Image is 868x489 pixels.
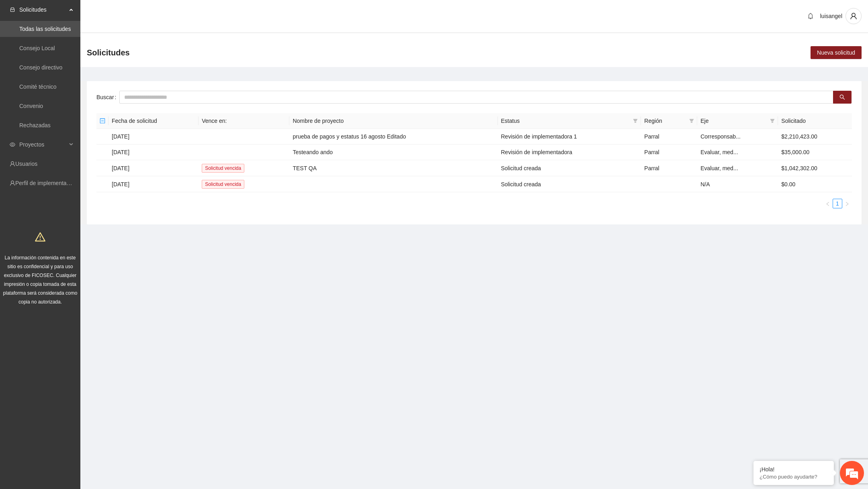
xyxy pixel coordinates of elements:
td: Parral [641,145,697,160]
td: $0.00 [778,176,852,192]
span: left [825,202,830,206]
span: filter [688,115,696,127]
span: filter [770,118,775,123]
td: [DATE] [108,129,199,145]
td: Parral [641,129,697,145]
th: Nombre de proyecto [289,113,497,129]
span: filter [631,115,639,127]
span: warning [35,232,45,242]
td: $1,042,302.00 [778,160,852,176]
span: Región [644,116,686,125]
span: Evaluar, med... [700,165,738,171]
span: bell [805,13,817,19]
button: user [845,8,862,24]
span: Solicitud vencida [202,164,244,173]
td: N/A [697,176,778,192]
a: Usuarios [15,161,37,167]
span: Solicitudes [87,46,130,59]
span: minus-square [100,118,105,124]
td: $2,210,423.00 [778,129,852,145]
a: Perfil de implementadora [15,180,78,186]
span: search [839,94,845,101]
span: Evaluar, med... [700,149,738,155]
span: filter [633,118,638,123]
td: [DATE] [108,176,199,192]
li: Previous Page [823,199,833,208]
a: Convenio [19,103,43,109]
button: right [842,199,852,208]
td: $35,000.00 [778,145,852,160]
a: Rechazadas [19,122,51,128]
th: Solicitado [778,113,852,129]
td: Testeando ando [289,145,497,160]
button: left [823,199,833,208]
td: Solicitud creada [498,176,641,192]
td: prueba de pagos y estatus 16 agosto Editado [289,129,497,145]
td: [DATE] [108,145,199,160]
td: Parral [641,160,697,176]
span: user [846,12,861,20]
label: Buscar [96,91,119,104]
span: Solicitud vencida [202,180,244,189]
span: Estatus [501,116,630,125]
p: ¿Cómo puedo ayudarte? [759,474,828,480]
a: Comité técnico [19,84,57,90]
span: filter [768,115,776,127]
span: right [845,202,850,206]
span: filter [689,118,694,123]
span: Proyectos [19,137,67,153]
td: Revisión de implementadora [498,145,641,160]
td: Revisión de implementadora 1 [498,129,641,145]
li: Next Page [842,199,852,208]
a: 1 [833,199,842,208]
li: 1 [833,199,842,208]
span: Corresponsab... [700,133,741,140]
td: TEST QA [289,160,497,176]
th: Vence en: [199,113,289,129]
td: Solicitud creada [498,160,641,176]
span: inbox [10,7,15,12]
a: Consejo Local [19,45,55,51]
span: eye [10,142,15,147]
span: Solicitudes [19,2,67,18]
div: ¡Hola! [759,466,828,473]
button: bell [804,10,817,22]
th: Fecha de solicitud [108,113,199,129]
td: [DATE] [108,160,199,176]
a: Consejo directivo [19,64,62,71]
button: search [833,91,852,104]
span: luisangel [820,13,842,19]
span: La información contenida en este sitio es confidencial y para uso exclusivo de FICOSEC. Cualquier... [3,255,78,305]
button: Nueva solicitud [811,46,862,59]
span: Eje [700,116,767,125]
span: Nueva solicitud [817,48,855,57]
a: Todas las solicitudes [19,26,71,32]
